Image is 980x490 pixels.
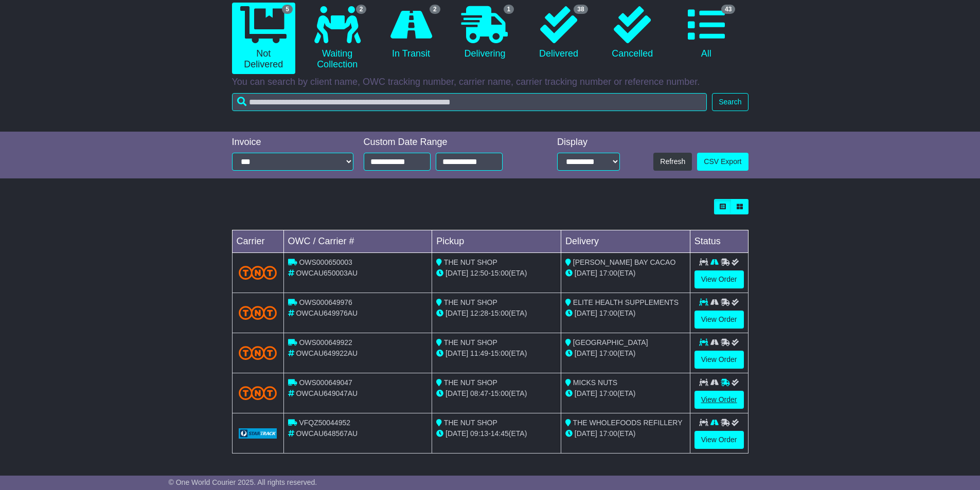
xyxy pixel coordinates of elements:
[575,269,597,277] span: [DATE]
[444,419,497,427] span: THE NUT SHOP
[565,348,686,359] div: (ETA)
[599,269,617,277] span: 17:00
[565,428,686,439] div: (ETA)
[444,378,497,387] span: THE NUT SHOP
[599,309,617,317] span: 17:00
[565,308,686,319] div: (ETA)
[283,230,432,253] td: OWC / Carrier #
[446,309,468,317] span: [DATE]
[239,306,277,320] img: TNT_Domestic.png
[436,428,557,439] div: - (ETA)
[491,389,509,397] span: 15:00
[444,338,497,347] span: THE NUT SHOP
[491,349,509,357] span: 15:00
[432,230,561,253] td: Pickup
[575,349,597,357] span: [DATE]
[446,349,468,357] span: [DATE]
[565,268,686,279] div: (ETA)
[690,230,748,253] td: Status
[299,378,352,387] span: OWS000649047
[356,5,367,14] span: 2
[697,153,748,171] a: CSV Export
[470,349,488,357] span: 11:49
[575,389,597,397] span: [DATE]
[232,3,295,74] a: 5 Not Delivered
[470,269,488,277] span: 12:50
[694,311,744,329] a: View Order
[282,5,293,14] span: 5
[601,3,664,63] a: Cancelled
[573,378,617,387] span: MICKS NUTS
[232,137,353,148] div: Invoice
[470,309,488,317] span: 12:28
[446,389,468,397] span: [DATE]
[573,419,683,427] span: THE WHOLEFOODS REFILLERY
[436,308,557,319] div: - (ETA)
[573,298,679,306] span: ELITE HEALTH SUPPLEMENTS
[446,269,468,277] span: [DATE]
[296,309,358,317] span: OWCAU649976AU
[573,338,648,347] span: [GEOGRAPHIC_DATA]
[444,298,497,306] span: THE NUT SHOP
[561,230,690,253] td: Delivery
[379,3,442,63] a: 2 In Transit
[299,338,352,347] span: OWS000649922
[694,431,744,449] a: View Order
[436,348,557,359] div: - (ETA)
[504,5,514,14] span: 1
[565,388,686,399] div: (ETA)
[232,230,283,253] td: Carrier
[296,269,358,277] span: OWCAU650003AU
[430,5,440,14] span: 2
[169,478,317,486] span: © One World Courier 2025. All rights reserved.
[239,428,277,439] img: GetCarrierServiceLogo
[296,349,358,357] span: OWCAU649922AU
[653,153,692,171] button: Refresh
[446,429,468,438] span: [DATE]
[364,137,529,148] div: Custom Date Range
[453,3,516,63] a: 1 Delivering
[574,5,587,14] span: 38
[436,268,557,279] div: - (ETA)
[694,351,744,369] a: View Order
[470,389,488,397] span: 08:47
[694,391,744,409] a: View Order
[599,349,617,357] span: 17:00
[436,388,557,399] div: - (ETA)
[299,419,350,427] span: VFQZ50044952
[239,266,277,280] img: TNT_Domestic.png
[721,5,735,14] span: 43
[491,429,509,438] span: 14:45
[712,93,748,111] button: Search
[470,429,488,438] span: 09:13
[299,258,352,266] span: OWS000650003
[599,429,617,438] span: 17:00
[306,3,369,74] a: 2 Waiting Collection
[491,269,509,277] span: 15:00
[239,386,277,400] img: TNT_Domestic.png
[296,429,358,438] span: OWCAU648567AU
[296,389,358,397] span: OWCAU649047AU
[573,258,675,266] span: [PERSON_NAME] BAY CACAO
[232,77,749,88] p: You can search by client name, OWC tracking number, carrier name, carrier tracking number or refe...
[299,298,352,306] span: OWS000649976
[557,137,620,148] div: Display
[444,258,497,266] span: THE NUT SHOP
[527,3,590,63] a: 38 Delivered
[575,309,597,317] span: [DATE]
[694,270,744,288] a: View Order
[239,346,277,360] img: TNT_Domestic.png
[599,389,617,397] span: 17:00
[674,3,738,63] a: 43 All
[575,429,597,438] span: [DATE]
[491,309,509,317] span: 15:00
